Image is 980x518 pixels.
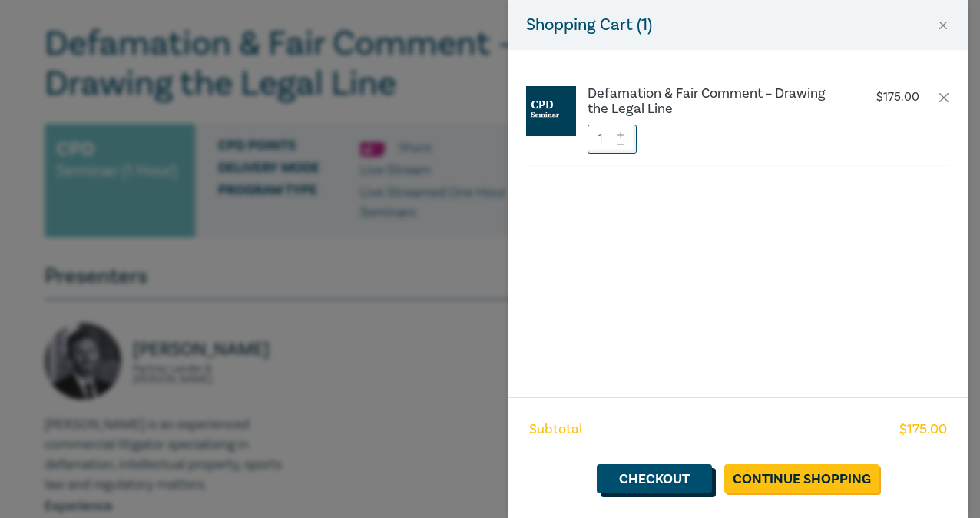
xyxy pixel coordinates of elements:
span: $ 175.00 [899,420,947,440]
a: Defamation & Fair Comment – Drawing the Legal Line [588,86,843,117]
span: Subtotal [529,420,582,440]
p: $ 175.00 [876,90,919,105]
input: 1 [588,125,637,154]
a: Continue Shopping [724,464,879,493]
a: Checkout [597,464,712,493]
img: CPD%20Seminar.jpg [526,86,576,136]
button: Close [936,18,950,32]
h5: Shopping Cart ( 1 ) [526,12,652,38]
